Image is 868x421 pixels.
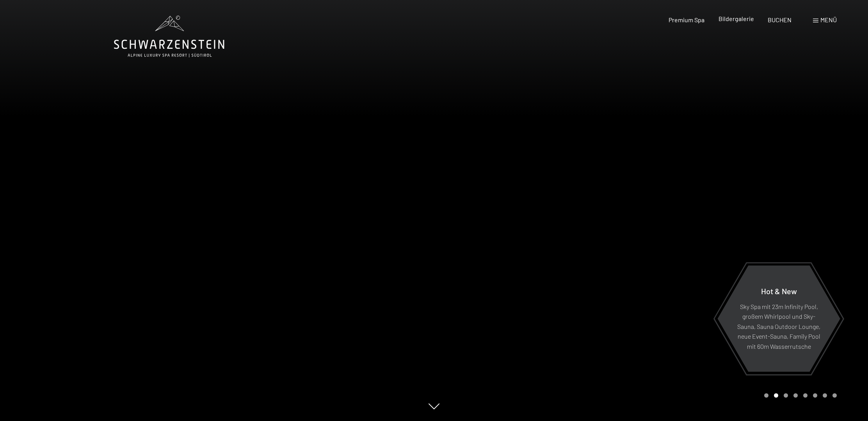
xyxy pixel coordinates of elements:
[717,265,841,372] a: Hot & New Sky Spa mit 23m Infinity Pool, großem Whirlpool und Sky-Sauna, Sauna Outdoor Lounge, ne...
[774,393,778,398] div: Carousel Page 2 (Current Slide)
[784,393,788,398] div: Carousel Page 3
[823,393,827,398] div: Carousel Page 7
[768,16,792,23] a: BUCHEN
[813,393,817,398] div: Carousel Page 6
[793,393,798,398] div: Carousel Page 4
[832,393,837,398] div: Carousel Page 8
[719,15,754,22] a: Bildergalerie
[764,393,768,398] div: Carousel Page 1
[736,301,821,351] p: Sky Spa mit 23m Infinity Pool, großem Whirlpool und Sky-Sauna, Sauna Outdoor Lounge, neue Event-S...
[803,393,808,398] div: Carousel Page 5
[761,286,797,295] span: Hot & New
[820,16,837,23] span: Menü
[761,393,837,398] div: Carousel Pagination
[669,16,704,23] a: Premium Spa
